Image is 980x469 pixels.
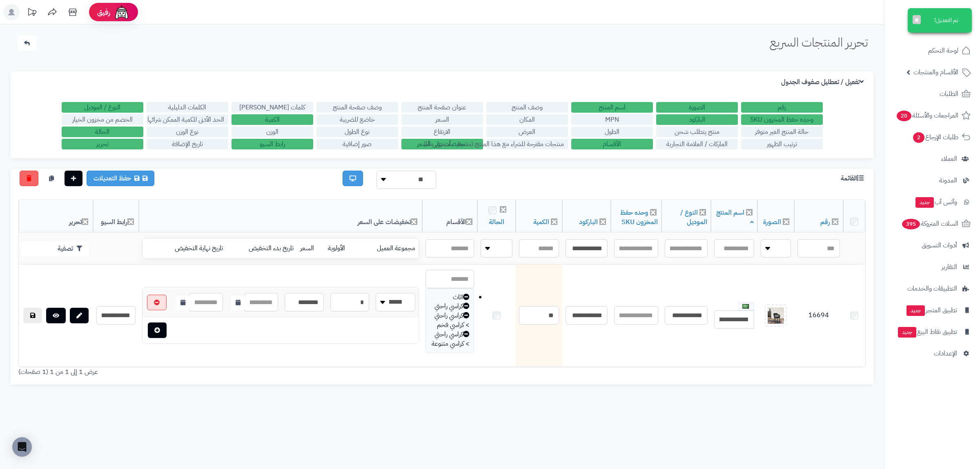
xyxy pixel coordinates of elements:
[896,110,958,121] span: المراجعات والأسئلة
[763,217,781,227] a: الصورة
[316,114,398,125] label: خاضع للضريبة
[680,208,707,227] a: النوع / الموديل
[915,196,957,208] span: وآتس آب
[232,114,313,125] label: الكمية
[571,127,653,137] label: الطول
[907,283,957,294] span: التطبيقات والخدمات
[19,200,93,233] th: تحرير
[889,236,975,255] a: أدوات التسويق
[533,217,549,227] a: الكمية
[912,131,958,143] span: طلبات الإرجاع
[741,139,823,149] label: ترتيب الظهور
[147,139,228,149] label: تاريخ الإضافة
[232,127,313,137] label: الوزن
[897,326,957,338] span: تطبيق نقاط البيع
[939,175,957,186] span: المدونة
[489,217,504,227] a: الحالة
[147,114,228,125] label: الحد الأدنى للكمية الممكن شرائها
[841,175,866,182] h3: القائمة
[316,139,398,149] label: صور إضافية
[656,102,738,113] label: الصورة
[913,15,921,24] button: ×
[62,102,143,113] label: النوع / الموديل
[486,127,568,137] label: العرض
[486,114,568,125] label: المكان
[922,240,957,251] span: أدوات التسويق
[147,127,228,137] label: نوع الوزن
[571,139,653,149] label: الأقسام
[226,239,296,258] td: تاريخ بدء التخفيض
[928,45,958,56] span: لوحة التحكم
[401,114,483,125] label: السعر
[913,67,958,78] span: الأقسام والمنتجات
[571,102,653,113] label: اسم المنتج
[656,127,738,137] label: منتج يتطلب شحن
[941,153,957,164] span: العملاء
[889,84,975,104] a: الطلبات
[430,293,470,302] div: اثاث
[430,311,470,330] div: كراسي راحتي > كراسي فخم
[906,305,957,316] span: تطبيق المتجر
[741,114,823,125] label: وحده حفظ المخزون SKU
[781,78,866,86] h3: تفعيل / تعطليل صفوف الجدول
[897,111,911,121] span: 20
[908,8,972,33] div: تم التعديل!
[940,88,958,100] span: الطلبات
[915,197,934,208] span: جديد
[901,218,958,229] span: السلات المتروكة
[97,7,110,17] span: رفيق
[486,139,568,149] label: منتجات مقترحة للشراء مع هذا المنتج (منتجات تُشترى معًا)
[656,114,738,125] label: الباركود
[889,214,975,233] a: السلات المتروكة395
[62,127,143,137] label: الحالة
[770,36,868,49] h1: تحرير المنتجات السريع
[316,127,398,137] label: نوع الطول
[430,330,470,349] div: كراسي راحتي > كراسي متنوعة
[741,127,823,137] label: حالة المنتج الغير متوفر
[486,102,568,113] label: وصف المنتج
[12,367,442,377] div: عرض 1 إلى 1 من 1 (1 صفحات)
[579,217,598,227] a: الباركود
[571,114,653,125] label: MPN
[12,437,32,457] div: Open Intercom Messenger
[114,4,130,20] img: ai-face.png
[401,127,483,137] label: الارتفاع
[889,41,975,60] a: لوحة التحكم
[430,302,470,311] div: كراسي راحتي
[889,127,975,147] a: طلبات الإرجاع2
[889,322,975,342] a: تطبيق نقاط البيعجديد
[139,200,422,233] th: تخفيضات على السعر
[151,239,226,258] td: تاريخ نهاية التخفيض
[794,265,843,367] td: 16694
[297,239,325,258] td: السعر
[889,300,975,320] a: تطبيق المتجرجديد
[889,149,975,169] a: العملاء
[889,279,975,298] a: التطبيقات والخدمات
[889,192,975,212] a: وآتس آبجديد
[325,239,357,258] td: الأولوية
[656,139,738,149] label: الماركات / العلامة التجارية
[889,257,975,277] a: التقارير
[62,139,143,149] label: تحرير
[22,4,42,22] a: تحديثات المنصة
[401,102,483,113] label: عنوان صفحة المنتج
[942,261,957,273] span: التقارير
[232,139,313,149] label: رابط السيو
[741,102,823,113] label: رقم
[620,208,658,227] a: وحده حفظ المخزون SKU
[898,327,916,338] span: جديد
[913,132,924,143] span: 2
[742,304,749,309] img: العربية
[902,219,920,229] span: 395
[889,344,975,363] a: الإعدادات
[147,102,228,113] label: الكلمات الدليلية
[21,241,89,256] button: تصفية
[820,217,830,227] a: رقم
[716,208,754,227] a: اسم المنتج
[232,102,313,113] label: كلمات [PERSON_NAME]
[93,200,139,233] th: رابط السيو
[889,106,975,125] a: المراجعات والأسئلة20
[422,200,477,233] th: الأقسام
[87,171,154,186] a: حفظ التعديلات
[401,139,483,149] label: تخفيضات على السعر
